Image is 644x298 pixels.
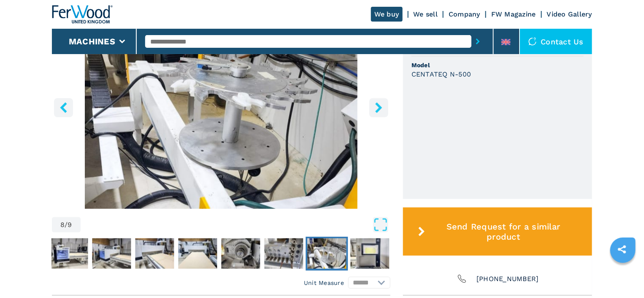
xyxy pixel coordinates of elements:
[351,238,390,269] img: 09839ae5d1573422cbd96dde4ac8742b
[83,217,388,232] button: Open Fullscreen
[528,37,537,46] img: Contact us
[220,237,262,271] button: Go to Slide 6
[476,273,539,285] span: [PHONE_NUMBER]
[608,260,638,292] iframe: Chat
[411,69,471,79] h3: CENTATEQ N-500
[403,208,592,256] button: Send Request for a similar product
[48,237,90,271] button: Go to Slide 2
[60,221,65,228] span: 8
[304,279,344,287] em: Unit Measure
[263,237,305,271] button: Go to Slide 7
[414,10,438,18] a: We sell
[65,221,68,228] span: /
[134,237,176,271] button: Go to Slide 4
[177,237,219,271] button: Go to Slide 5
[449,10,480,18] a: Company
[520,29,593,54] div: Contact us
[371,7,403,22] a: We buy
[48,237,386,271] nav: Thumbnail Navigation
[306,237,348,271] button: Go to Slide 8
[222,238,260,269] img: 7a1830dc9ced208bbeb94397779c8034
[265,238,303,269] img: 78f86c2372bf82dae5ab2765b4e3a252
[349,237,391,271] button: Go to Slide 9
[411,61,584,69] span: Model
[54,98,73,117] button: left-button
[91,237,133,271] button: Go to Slide 3
[429,221,578,242] span: Send Request for a similar product
[179,238,217,269] img: ec56ba3a55531685a533fe29ab60b09d
[52,4,390,209] img: CNC Machine Centres With Flat Table HOMAG CENTATEQ N-500
[612,239,633,260] a: sharethis
[52,5,113,24] img: Ferwood
[491,10,536,18] a: FW Magazine
[308,238,346,269] img: a4f22d9edea7ce379f482bca124ebd89
[456,273,468,285] img: Phone
[369,98,388,117] button: right-button
[471,32,484,51] button: submit-button
[49,238,88,269] img: 2cf21be6e58d11a074f331b1b021c3fc
[92,238,131,269] img: 9eb4b7031a7aa1a65b41a7f36fe10b74
[68,221,72,228] span: 9
[135,238,174,269] img: 428164504450ca5df2dbbddb0d24cd19
[52,4,390,209] div: Go to Slide 8
[69,36,115,46] button: Machines
[547,10,592,18] a: Video Gallery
